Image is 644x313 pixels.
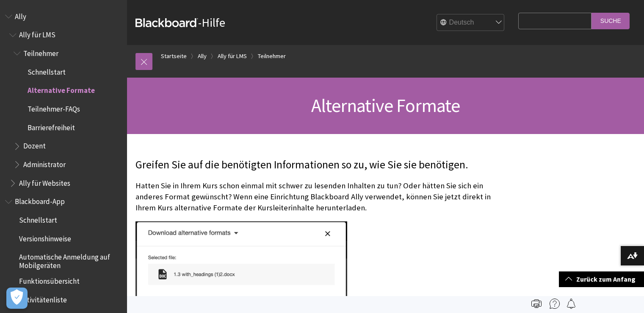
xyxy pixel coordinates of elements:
span: Automatische Anmeldung auf Mobilgeräten [19,250,121,270]
img: Print [531,299,542,309]
p: Greifen Sie auf die benötigten Informationen so zu, wie Sie sie benötigen. [135,157,510,173]
select: Site Language Selector [437,14,505,31]
span: Ally [15,9,26,21]
strong: Blackboard [135,18,198,27]
img: Follow this page [566,299,576,309]
span: Blackboard-App [15,195,65,206]
span: Ally für LMS [19,28,55,39]
span: Versionshinweise [19,232,71,243]
nav: Book outline for Anthology Ally Help [5,9,122,190]
a: Blackboard-Hilfe [135,15,225,30]
input: Suche [591,13,630,29]
span: Alternative Formate [311,94,460,117]
span: Schnellstart [19,213,57,224]
span: Funktionsübersicht [19,274,80,286]
a: Ally [198,51,207,61]
span: Administrator [23,157,66,169]
span: Barrierefreiheit [28,120,75,132]
a: Teilnehmer [258,51,286,61]
p: Hatten Sie in Ihrem Kurs schon einmal mit schwer zu lesenden Inhalten zu tun? Oder hätten Sie sic... [135,180,510,214]
span: Ally für Websites [19,176,70,187]
a: Zurück zum Anfang [559,271,644,287]
span: Alternative Formate [28,84,95,95]
a: Startseite [161,51,187,61]
img: More help [550,299,560,309]
span: Teilnehmer-FAQs [28,102,80,113]
button: Präferenzen öffnen [6,288,28,309]
a: Ally für LMS [218,51,247,61]
span: Teilnehmer [23,46,58,58]
span: Aktivitätenliste [19,293,67,304]
span: Dozent [23,139,46,151]
span: Schnellstart [28,65,66,76]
